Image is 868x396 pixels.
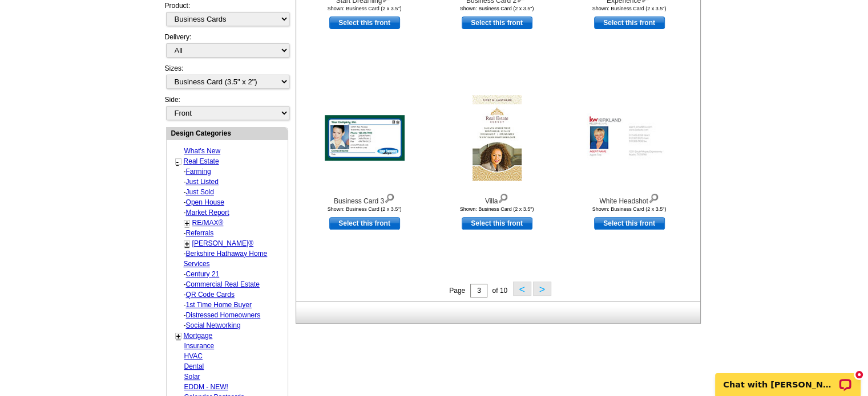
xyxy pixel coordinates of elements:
a: Berkshire Hathaway Home Services [184,250,268,268]
span: Page [449,287,465,295]
div: Sizes: [165,63,288,95]
a: RE/MAX® [192,219,224,227]
a: Farming [186,168,211,175]
a: [PERSON_NAME]® [192,239,254,247]
a: use this design [594,17,665,29]
span: of 10 [492,287,507,295]
div: - [175,177,286,187]
div: Shown: Business Card (2 x 3.5") [302,206,427,212]
a: - [176,157,179,166]
a: + [185,239,189,248]
img: Villa [473,95,522,181]
img: view design details [648,191,659,203]
div: - [175,320,286,330]
div: Shown: Business Card (2 x 3.5") [567,6,692,11]
a: HVAC [184,352,203,360]
div: - [175,187,286,197]
a: use this design [462,17,532,29]
a: Real Estate [184,157,219,165]
div: Delivery: [165,32,288,63]
a: Commercial Real Estate [186,280,260,288]
a: What's New [184,147,221,155]
a: Just Listed [186,178,219,186]
a: use this design [329,217,400,230]
div: - [175,310,286,320]
a: use this design [329,17,400,29]
div: - [175,279,286,289]
div: - [175,197,286,207]
a: Distressed Homeowners [186,311,261,319]
a: Market Report [186,209,229,217]
div: - [175,166,286,177]
div: - [175,248,286,269]
a: Just Sold [186,188,214,196]
div: - [175,228,286,238]
img: White Headshot [587,113,672,162]
a: Social Networking [186,321,241,329]
a: use this design [594,217,665,230]
a: + [176,332,181,341]
a: + [185,219,189,228]
button: > [533,281,551,296]
div: White Headshot [567,191,692,206]
a: Dental [184,362,204,370]
div: Shown: Business Card (2 x 3.5") [434,6,560,11]
div: Product: [165,1,288,32]
a: Century 21 [186,270,220,278]
img: view design details [498,191,508,203]
a: use this design [462,217,532,230]
div: Villa [434,191,560,206]
img: Business Card 3 [325,115,405,161]
div: Shown: Business Card (2 x 3.5") [567,206,692,212]
div: Shown: Business Card (2 x 3.5") [302,6,427,11]
a: Mortgage [184,332,213,340]
a: 1st Time Home Buyer [186,301,252,309]
a: EDDM - NEW! [184,383,228,391]
a: Insurance [184,342,215,350]
a: Referrals [186,229,214,237]
div: - [175,207,286,218]
div: Business Card 3 [302,191,427,206]
a: QR Code Cards [186,291,235,299]
div: - [175,300,286,310]
a: Open House [186,198,224,206]
div: Side: [165,95,288,121]
button: < [513,281,531,296]
div: Shown: Business Card (2 x 3.5") [434,206,560,212]
div: - [175,289,286,300]
iframe: LiveChat chat widget [708,360,868,396]
img: view design details [384,191,395,203]
div: - [175,269,286,279]
a: Solar [184,373,200,381]
div: Design Categories [167,128,288,138]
